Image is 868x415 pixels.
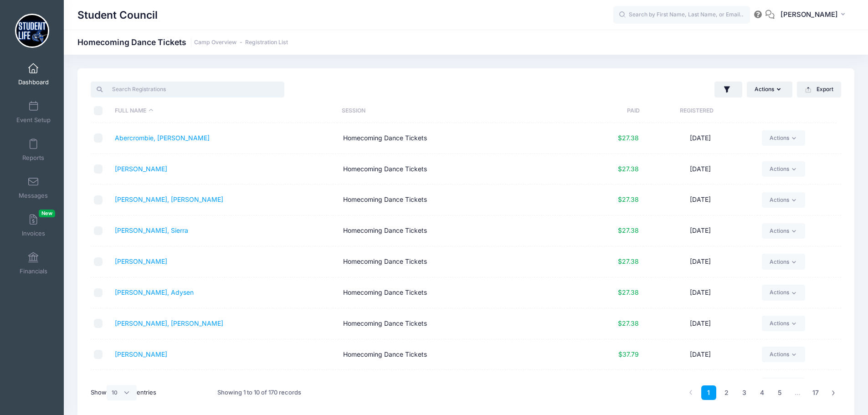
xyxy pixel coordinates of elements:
[808,385,823,400] a: 17
[339,339,567,370] td: Homecoming Dance Tickets
[643,215,758,246] td: [DATE]
[339,277,567,308] td: Homecoming Dance Tickets
[643,154,758,185] td: [DATE]
[337,99,564,123] th: Session: activate to sort column ascending
[217,382,301,403] div: Showing 1 to 10 of 170 records
[12,210,55,241] a: InvoicesNew
[115,288,194,296] a: [PERSON_NAME], Adysen
[339,123,567,154] td: Homecoming Dance Tickets
[245,39,288,46] a: Registration List
[762,316,805,331] a: Actions
[115,134,210,142] a: Abercrombie, [PERSON_NAME]
[762,192,805,208] a: Actions
[91,82,284,97] input: Search Registrations
[115,195,223,203] a: [PERSON_NAME], [PERSON_NAME]
[20,267,47,275] span: Financials
[39,210,55,217] span: New
[618,319,639,327] span: $27.38
[797,82,841,97] button: Export
[339,308,567,339] td: Homecoming Dance Tickets
[643,308,758,339] td: [DATE]
[755,385,770,400] a: 4
[618,195,639,203] span: $27.38
[618,134,639,142] span: $27.38
[762,254,805,269] a: Actions
[772,385,787,400] a: 5
[643,339,758,370] td: [DATE]
[115,319,223,327] a: [PERSON_NAME], [PERSON_NAME]
[775,5,854,26] button: [PERSON_NAME]
[339,370,567,401] td: Homecoming Dance Tickets
[781,10,838,20] span: [PERSON_NAME]
[107,385,137,400] select: Showentries
[643,370,758,401] td: [DATE]
[640,99,753,123] th: Registered: activate to sort column ascending
[339,184,567,215] td: Homecoming Dance Tickets
[719,385,734,400] a: 2
[77,37,288,47] h1: Homecoming Dance Tickets
[115,165,167,173] a: [PERSON_NAME]
[115,257,167,265] a: [PERSON_NAME]
[12,172,55,204] a: Messages
[12,58,55,90] a: Dashboard
[115,350,167,358] a: [PERSON_NAME]
[77,5,158,26] h1: Student Council
[16,116,51,124] span: Event Setup
[110,99,337,123] th: Full Name: activate to sort column descending
[19,192,48,200] span: Messages
[643,277,758,308] td: [DATE]
[643,246,758,277] td: [DATE]
[564,99,640,123] th: Paid: activate to sort column ascending
[115,226,188,234] a: [PERSON_NAME], Sierra
[12,134,55,166] a: Reports
[618,350,639,358] span: $37.79
[618,257,639,265] span: $27.38
[762,378,805,393] a: Actions
[762,347,805,362] a: Actions
[18,78,49,86] span: Dashboard
[762,161,805,177] a: Actions
[762,130,805,146] a: Actions
[618,226,639,234] span: $27.38
[15,14,49,48] img: Student Council
[643,123,758,154] td: [DATE]
[643,184,758,215] td: [DATE]
[339,215,567,246] td: Homecoming Dance Tickets
[618,288,639,296] span: $27.38
[618,165,639,173] span: $27.38
[339,154,567,185] td: Homecoming Dance Tickets
[339,246,567,277] td: Homecoming Dance Tickets
[22,230,45,237] span: Invoices
[12,96,55,128] a: Event Setup
[737,385,752,400] a: 3
[22,154,44,162] span: Reports
[194,39,236,46] a: Camp Overview
[762,223,805,239] a: Actions
[747,82,792,97] button: Actions
[701,385,716,400] a: 1
[12,247,55,279] a: Financials
[91,385,156,400] label: Show entries
[762,285,805,300] a: Actions
[613,6,750,24] input: Search by First Name, Last Name, or Email...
